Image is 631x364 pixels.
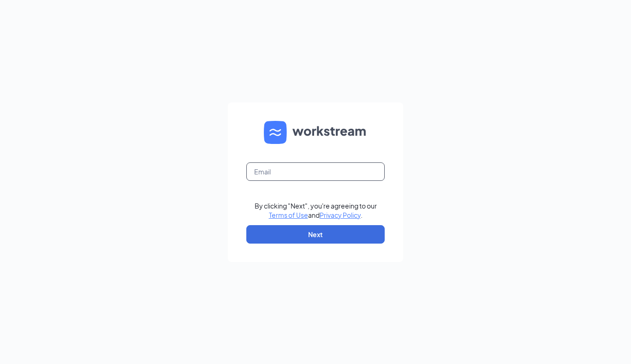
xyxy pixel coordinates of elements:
div: By clicking "Next", you're agreeing to our and . [255,201,377,220]
img: WS logo and Workstream text [264,121,367,144]
button: Next [246,225,385,244]
input: Email [246,162,385,181]
a: Terms of Use [269,211,308,219]
a: Privacy Policy [320,211,361,219]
